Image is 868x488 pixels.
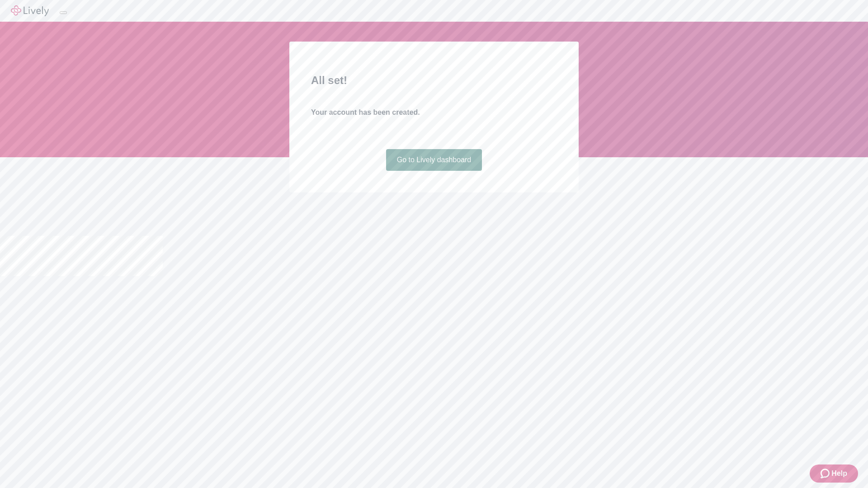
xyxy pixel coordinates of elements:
[810,465,858,483] button: Zendesk support iconHelp
[831,468,847,479] span: Help
[60,11,67,14] button: Log out
[311,72,557,89] h2: All set!
[311,107,557,118] h4: Your account has been created.
[386,149,482,171] a: Go to Lively dashboard
[11,5,49,16] img: Lively
[821,468,831,479] svg: Zendesk support icon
